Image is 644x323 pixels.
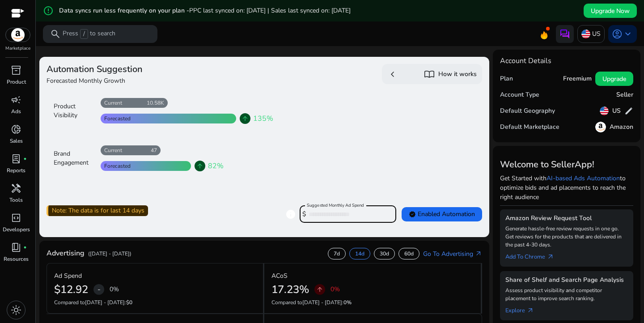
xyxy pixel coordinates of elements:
span: edit [624,106,633,115]
img: amazon.svg [595,122,606,132]
h5: Plan [500,75,513,83]
h5: Freemium [563,75,592,83]
a: Go To Advertisingarrow_outward [423,249,482,259]
h5: Amazon Review Request Tool [505,215,628,222]
span: fiber_manual_record [23,157,27,161]
div: Forecasted [101,115,131,122]
img: amazon.svg [6,28,30,42]
p: ([DATE] - [DATE]) [88,250,131,258]
span: info [285,209,296,220]
p: Product [7,78,26,86]
span: arrow_outward [527,307,534,314]
p: 0% [110,286,119,293]
button: verifiedEnabled Automation [402,207,482,221]
span: Enabled Automation [409,209,475,219]
span: book_4 [11,242,21,253]
a: Explorearrow_outward [505,302,541,315]
div: Current [101,99,122,106]
p: Resources [4,255,29,263]
p: 60d [404,250,414,257]
h2: 17.23% [271,283,309,296]
p: Compared to : [54,298,256,306]
p: Reports [7,166,25,174]
span: Upgrade [602,74,626,84]
span: code_blocks [11,212,21,223]
p: Ad Spend [54,271,82,280]
p: Generate hassle-free review requests in one go. Get reviews for the products that are delivered i... [505,225,628,249]
p: Assess product visibility and competitor placement to improve search ranking. [505,286,628,302]
mat-label: Suggested Monthly Ad Spend [307,202,364,208]
p: 14d [355,250,364,257]
span: 82% [208,161,224,171]
p: Get Started with to optimize bids and ad placements to reach the right audience [500,174,633,202]
p: ACoS [271,271,288,280]
p: Compared to : [271,298,474,306]
p: 7d [334,250,340,257]
span: handyman [11,183,21,194]
div: 47 [151,147,161,154]
h4: Advertising [47,249,85,258]
p: Sales [10,137,23,145]
span: arrow_upward [196,162,203,170]
span: verified [409,211,416,218]
p: Marketplace [5,45,30,52]
p: Developers [3,225,30,234]
span: - [97,284,101,295]
span: $0 [126,299,132,306]
span: [DATE] - [DATE] [85,299,125,306]
h5: Account Type [500,91,539,99]
mat-icon: error_outline [43,5,54,16]
h5: Seller [616,91,633,99]
h5: Amazon [610,123,633,131]
p: 30d [380,250,389,257]
span: lab_profile [11,153,21,164]
span: keyboard_arrow_down [623,29,633,39]
span: PPC last synced on: [DATE] | Sales last synced on: [DATE] [189,6,351,15]
h5: US [612,107,621,115]
div: Current [101,147,122,154]
span: light_mode [11,305,21,315]
h3: Welcome to SellerApp! [500,159,633,170]
h3: Automation Suggestion [47,64,261,75]
img: us.svg [581,30,590,38]
a: Add To Chrome [505,249,561,261]
span: inventory_2 [11,65,21,76]
span: 135% [253,113,273,124]
p: Press to search [63,29,115,39]
h5: Default Geography [500,107,555,115]
span: [DATE] - [DATE] [302,299,342,306]
span: arrow_outward [475,250,482,257]
div: Brand Engagement [54,149,95,167]
h4: Forecasted Monthly Growth [47,76,261,85]
span: search [50,29,61,39]
a: AI-based Ads Automation [547,174,620,183]
h2: $12.92 [54,283,88,296]
button: Upgrade Now [584,4,637,18]
div: Product Visibility [54,102,95,120]
span: arrow_upward [241,115,249,122]
p: Ads [11,107,21,115]
h5: Share of Shelf and Search Page Analysis [505,276,628,284]
p: US [592,26,601,42]
h5: Default Marketplace [500,123,559,131]
span: Upgrade Now [591,6,630,16]
div: Forecasted [101,162,131,170]
span: account_circle [612,29,623,39]
img: us.svg [600,106,609,115]
span: import_contacts [424,69,435,80]
button: Upgrade [595,72,633,86]
span: campaign [11,94,21,105]
span: arrow_upward [316,286,323,293]
h5: Data syncs run less frequently on your plan - [59,7,351,15]
p: 0% [330,286,340,293]
span: $ [302,210,306,218]
span: arrow_outward [547,253,554,260]
span: fiber_manual_record [23,246,27,249]
h4: Account Details [500,57,633,65]
h5: How it works [438,71,477,78]
div: 10.58K [147,99,168,106]
span: donut_small [11,124,21,135]
p: Tools [9,196,23,204]
span: chevron_left [387,69,398,80]
span: / [80,29,88,39]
